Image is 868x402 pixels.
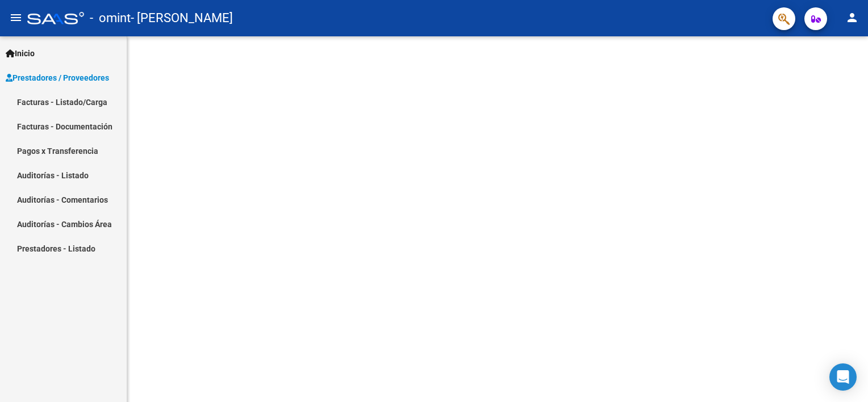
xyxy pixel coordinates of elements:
span: - omint [90,6,131,31]
div: Open Intercom Messenger [829,363,857,391]
span: Inicio [6,47,35,60]
span: - [PERSON_NAME] [131,6,233,31]
span: Prestadores / Proveedores [6,72,109,84]
mat-icon: person [845,11,859,24]
mat-icon: menu [9,11,23,24]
